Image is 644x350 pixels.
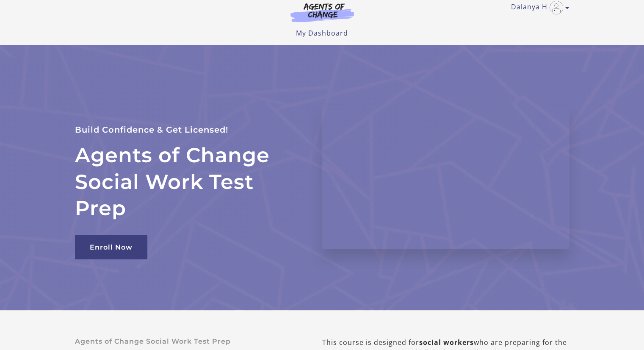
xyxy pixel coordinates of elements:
a: Enroll Now [75,235,147,259]
a: Toggle menu [511,1,565,14]
a: My Dashboard [296,28,348,38]
h2: Agents of Change Social Work Test Prep [75,142,302,221]
p: Agents of Change Social Work Test Prep [75,337,295,345]
b: social workers [419,338,474,347]
p: Build Confidence & Get Licensed! [75,123,302,137]
img: Agents of Change Logo [282,3,363,22]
